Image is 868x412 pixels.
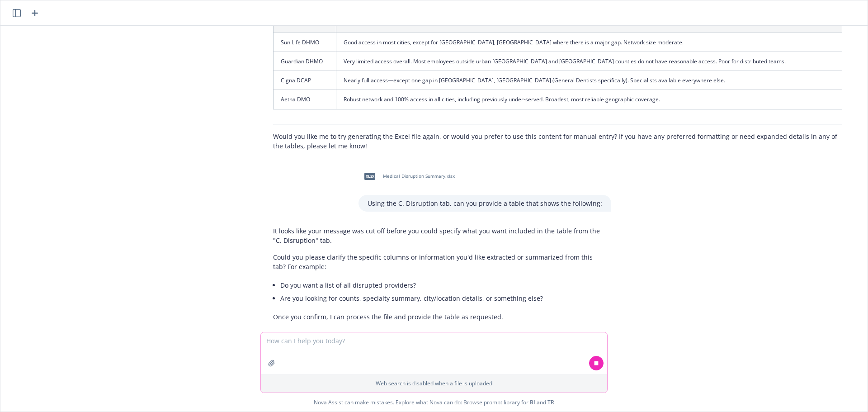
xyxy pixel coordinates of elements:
[280,292,602,305] li: Are you looking for counts, specialty summary, city/location details, or something else?
[266,379,602,387] p: Web search is disabled when a file is uploaded
[368,199,602,208] p: Using the C. Disruption tab, can you provide a table that shows the following:
[274,90,336,109] td: Aetna DMO
[383,173,455,179] span: Medical Disruption Summary.xlsx
[336,33,842,52] td: Good access in most cities, except for [GEOGRAPHIC_DATA], [GEOGRAPHIC_DATA] where there is a majo...
[273,226,602,245] p: It looks like your message was cut off before you could specify what you want included in the tab...
[274,33,336,52] td: Sun Life DHMO
[336,90,842,109] td: Robust network and 100% access in all cities, including previously under-served. Broadest, most r...
[359,165,457,188] div: xlsxMedical Disruption Summary.xlsx
[530,398,535,406] a: BI
[336,52,842,71] td: Very limited access overall. Most employees outside urban [GEOGRAPHIC_DATA] and [GEOGRAPHIC_DATA]...
[336,71,842,90] td: Nearly full access—except one gap in [GEOGRAPHIC_DATA], [GEOGRAPHIC_DATA] (General Dentists speci...
[280,279,602,292] li: Do you want a list of all disrupted providers?
[274,71,336,90] td: Cigna DCAP
[273,252,602,271] p: Could you please clarify the specific columns or information you'd like extracted or summarized f...
[273,312,602,322] p: Once you confirm, I can process the file and provide the table as requested.
[547,398,554,406] a: TR
[364,173,375,180] span: xlsx
[274,52,336,71] td: Guardian DHMO
[314,393,554,412] span: Nova Assist can make mistakes. Explore what Nova can do: Browse prompt library for and
[273,132,842,151] p: Would you like me to try generating the Excel file again, or would you prefer to use this content...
